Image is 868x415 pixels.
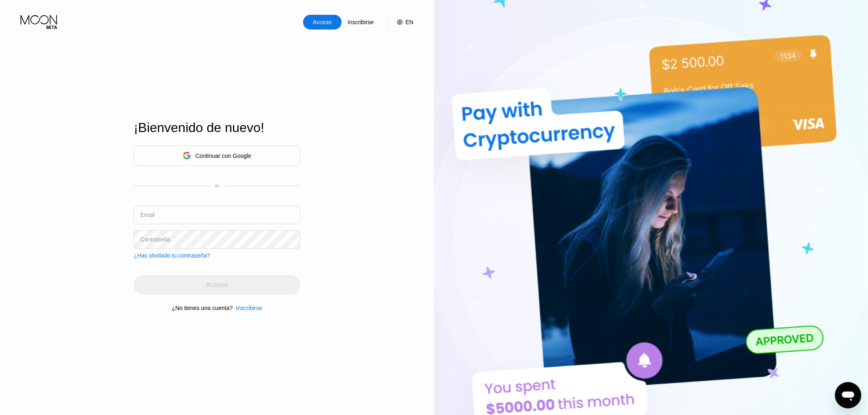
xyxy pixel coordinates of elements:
[134,146,300,166] div: Continuar con Google
[835,382,861,408] iframe: Botón para iniciar la ventana de mensajería
[134,252,210,259] div: ¿Has olvidado tu contraseña?
[195,153,251,159] div: Continuar con Google
[215,183,219,189] div: or
[236,305,262,311] div: Inscribirse
[134,120,300,135] div: ¡Bienvenido de nuevo!
[140,236,170,243] div: Contraseña
[172,305,233,311] div: ¿No tienes una cuenta?
[140,212,155,218] div: Email
[303,15,342,30] div: Acceso
[312,18,333,26] div: Acceso
[233,305,262,311] div: Inscribirse
[342,15,380,30] div: Inscribirse
[347,18,375,26] div: Inscribirse
[406,19,413,25] div: EN
[388,15,413,30] div: EN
